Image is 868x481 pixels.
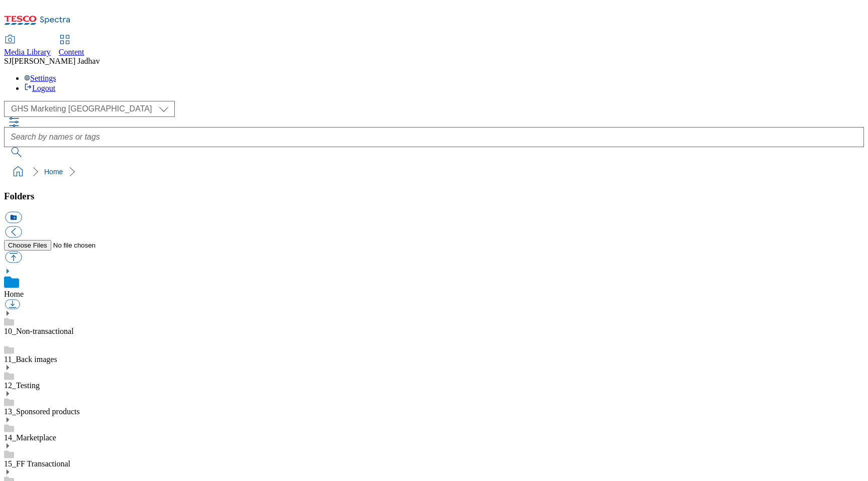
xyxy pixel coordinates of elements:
a: 15_FF Transactional [4,459,70,468]
a: home [10,164,26,180]
a: Home [44,168,63,176]
span: Content [59,48,84,56]
span: [PERSON_NAME] Jadhav [12,57,100,65]
h3: Folders [4,191,864,202]
input: Search by names or tags [4,127,864,147]
span: Media Library [4,48,51,56]
a: Settings [24,74,56,82]
a: 14_Marketplace [4,433,56,442]
span: SJ [4,57,12,65]
a: Media Library [4,36,51,57]
a: Logout [24,84,55,92]
a: Content [59,36,84,57]
a: Home [4,290,24,298]
a: 13_Sponsored products [4,407,80,416]
nav: breadcrumb [4,162,864,181]
a: 12_Testing [4,381,40,390]
a: 11_Back images [4,355,57,364]
a: 10_Non-transactional [4,327,74,335]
